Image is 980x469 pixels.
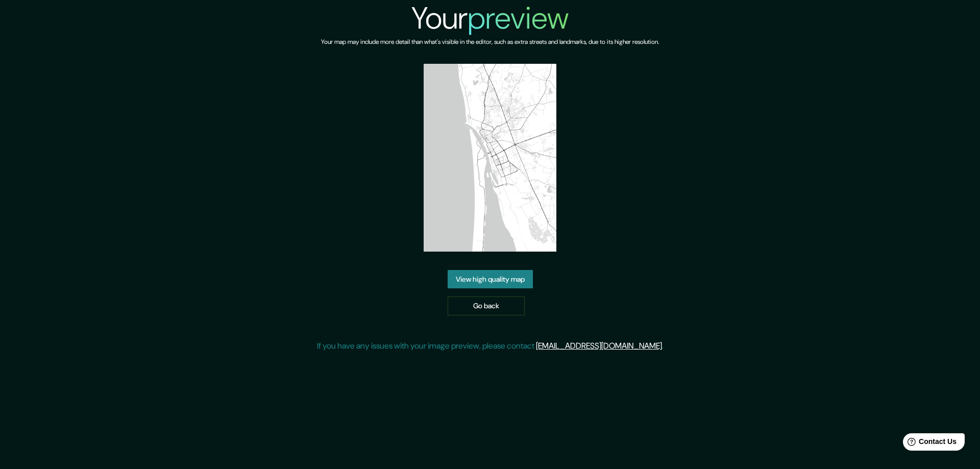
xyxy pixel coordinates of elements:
iframe: Help widget launcher [889,429,969,458]
img: created-map-preview [424,64,556,252]
h6: Your map may include more detail than what's visible in the editor, such as extra streets and lan... [321,37,659,47]
a: [EMAIL_ADDRESS][DOMAIN_NAME] [536,340,662,351]
a: View high quality map [448,270,533,289]
a: Go back [448,297,525,315]
p: If you have any issues with your image preview, please contact . [317,340,664,352]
